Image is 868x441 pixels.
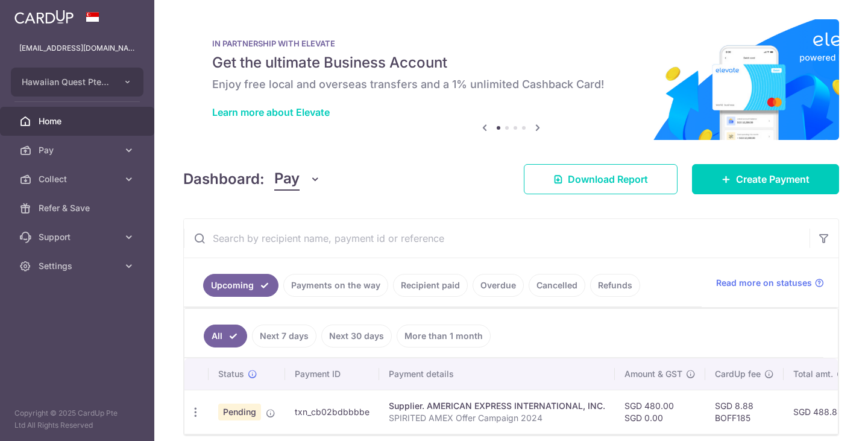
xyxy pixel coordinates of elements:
button: Hawaiian Quest Pte Ltd [11,68,143,97]
span: Support [39,231,118,243]
h6: Enjoy free local and overseas transfers and a 1% unlimited Cashback Card! [212,77,810,92]
span: Pay [39,144,118,156]
span: Download Report [568,172,648,186]
td: SGD 8.88 BOFF185 [705,390,784,434]
a: Download Report [524,164,678,194]
a: Overdue [473,274,524,297]
span: Hawaiian Quest Pte Ltd [22,76,111,88]
td: txn_cb02bdbbbbe [285,390,379,434]
button: Pay [274,168,321,191]
span: Read more on statuses [716,277,812,289]
p: [EMAIL_ADDRESS][DOMAIN_NAME] [19,42,135,54]
span: Refer & Save [39,202,118,214]
span: CardUp fee [715,368,761,380]
span: Settings [39,260,118,272]
a: Cancelled [529,274,585,297]
img: CardUp [14,10,74,24]
p: IN PARTNERSHIP WITH ELEVATE [212,39,810,48]
span: Collect [39,173,118,185]
th: Payment ID [285,358,379,390]
a: Create Payment [692,164,839,194]
a: Recipient paid [393,274,468,297]
a: Next 30 days [321,325,392,347]
a: All [204,325,247,347]
p: SPIRITED AMEX Offer Campaign 2024 [389,412,605,424]
span: Status [218,368,244,380]
img: Renovation banner [183,19,839,140]
th: Payment details [379,358,615,390]
a: Learn more about Elevate [212,106,330,118]
input: Search by recipient name, payment id or reference [184,219,810,258]
span: Pay [274,168,300,191]
span: Home [39,115,118,127]
a: Read more on statuses [716,277,824,289]
span: Pending [218,404,261,420]
h5: Get the ultimate Business Account [212,53,810,72]
a: Refunds [590,274,640,297]
span: Create Payment [736,172,810,186]
a: Upcoming [203,274,278,297]
div: Supplier. AMERICAN EXPRESS INTERNATIONAL, INC. [389,400,605,412]
td: SGD 480.00 SGD 0.00 [615,390,705,434]
a: Payments on the way [283,274,388,297]
span: Total amt. [793,368,833,380]
span: Amount & GST [624,368,682,380]
h4: Dashboard: [183,168,265,190]
a: More than 1 month [397,325,491,347]
a: Next 7 days [252,325,316,347]
td: SGD 488.88 [784,390,856,434]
